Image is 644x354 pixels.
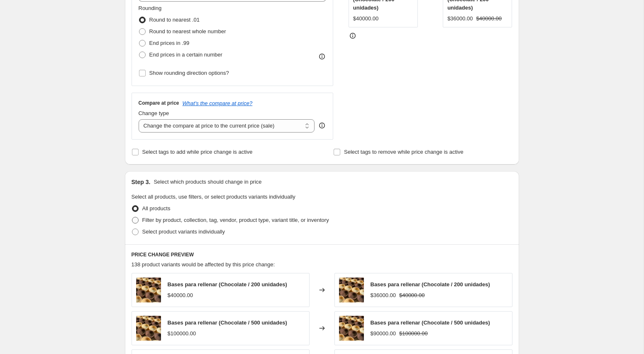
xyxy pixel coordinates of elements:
span: Bases para rellenar (Chocolate / 200 unidades) [168,281,287,288]
span: Select all products, use filters, or select products variants individually [132,194,295,200]
span: 138 product variants would be affected by this price change: [132,261,275,268]
img: fotoproductoshopify_80x.png [136,278,161,302]
span: Round to nearest .01 [149,17,200,23]
span: Bases para rellenar (Chocolate / 500 unidades) [168,320,287,326]
span: All products [142,205,171,211]
span: Rounding [139,5,162,11]
div: help [318,121,326,130]
img: fotoproductoshopify_80x.png [339,278,364,302]
strike: $100000.00 [399,329,428,338]
div: $36000.00 [447,15,473,23]
div: $40000.00 [353,15,378,23]
div: $36000.00 [371,291,396,300]
strike: $40000.00 [399,291,424,300]
button: What's the compare at price? [183,100,253,106]
strike: $40000.00 [476,15,502,23]
span: Show rounding direction options? [149,70,229,76]
p: Select which products should change in price [154,178,261,186]
h6: PRICE CHANGE PREVIEW [132,251,512,258]
span: End prices in a certain number [149,52,222,58]
span: Change type [139,110,169,116]
h2: Step 3. [132,178,151,186]
img: fotoproductoshopify_80x.png [339,316,364,341]
span: Select product variants individually [142,229,225,235]
span: Round to nearest whole number [149,28,226,34]
span: Filter by product, collection, tag, vendor, product type, variant title, or inventory [142,217,329,223]
span: Bases para rellenar (Chocolate / 500 unidades) [371,320,490,326]
span: Select tags to remove while price change is active [344,149,463,155]
div: $90000.00 [371,329,396,338]
img: fotoproductoshopify_80x.png [136,316,161,341]
h3: Compare at price [139,100,179,106]
span: Bases para rellenar (Chocolate / 200 unidades) [371,281,490,288]
div: $100000.00 [168,329,196,338]
span: End prices in .99 [149,40,190,46]
div: $40000.00 [168,291,193,300]
span: Select tags to add while price change is active [142,149,253,155]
